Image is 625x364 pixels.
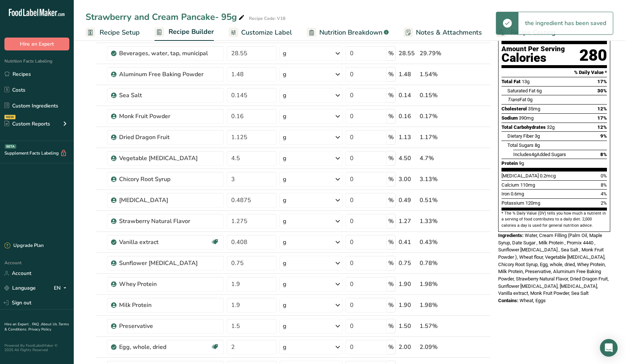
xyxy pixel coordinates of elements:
[507,142,534,148] span: Total Sugars
[420,343,456,351] div: 2.09%
[420,280,456,289] div: 1.98%
[399,133,417,142] div: 1.13
[4,282,36,294] a: Language
[399,196,417,205] div: 0.49
[420,91,456,100] div: 0.15%
[597,115,607,121] span: 17%
[399,70,417,79] div: 1.48
[399,238,417,247] div: 0.41
[4,242,44,250] div: Upgrade Plan
[4,322,69,332] a: Terms & Conditions .
[119,70,211,79] div: Aluminum Free Baking Powder
[513,152,566,157] span: Includes Added Sugars
[86,24,140,41] a: Recipe Setup
[119,196,211,205] div: [MEDICAL_DATA]
[420,112,456,121] div: 0.17%
[535,142,540,148] span: 8g
[283,70,287,79] div: g
[519,160,524,166] span: 9g
[119,301,211,310] div: Milk Protein
[579,46,607,65] div: 280
[119,175,211,184] div: Chicory Root Syrup
[501,200,524,206] span: Potassium
[498,233,524,238] span: Ingredients:
[501,46,565,53] div: Amount Per Serving
[283,154,287,163] div: g
[28,327,51,332] a: Privacy Policy
[41,322,59,327] a: About Us .
[420,49,456,58] div: 29.79%
[283,259,287,268] div: g
[501,53,565,63] div: Calories
[319,28,382,38] span: Nutrition Breakdown
[4,115,15,119] div: NEW
[519,115,534,121] span: 390mg
[498,298,518,303] span: Contains:
[600,133,607,139] span: 9%
[420,154,456,163] div: 4.7%
[32,322,41,327] a: FAQ .
[547,124,555,130] span: 32g
[283,217,287,226] div: g
[601,200,607,206] span: 2%
[601,191,607,197] span: 4%
[399,343,417,351] div: 2.00
[399,112,417,121] div: 0.16
[119,259,211,268] div: Sunflower [MEDICAL_DATA]
[283,49,287,58] div: g
[399,49,417,58] div: 28.55
[520,182,535,188] span: 110mg
[4,120,50,128] div: Custom Reports
[4,343,69,352] div: Powered By FoodLabelMaker © 2025 All Rights Reserved
[528,106,540,112] span: 35mg
[507,133,534,139] span: Dietary Fiber
[501,79,521,84] span: Total Fat
[597,106,607,112] span: 12%
[535,133,540,139] span: 3g
[399,217,417,226] div: 1.27
[399,301,417,310] div: 1.90
[5,144,16,149] div: BETA
[403,24,482,41] a: Notes & Attachments
[540,173,556,179] span: 0.2mcg
[518,12,613,34] div: the ingredient has been saved
[525,200,540,206] span: 120mg
[283,238,287,247] div: g
[283,343,287,351] div: g
[283,322,287,331] div: g
[119,154,211,163] div: Vegetable [MEDICAL_DATA]
[416,28,482,38] span: Notes & Attachments
[507,97,526,102] span: Fat
[597,88,607,93] span: 30%
[307,24,389,41] a: Nutrition Breakdown
[283,133,287,142] div: g
[399,259,417,268] div: 0.75
[154,24,214,41] a: Recipe Builder
[399,175,417,184] div: 3.00
[420,217,456,226] div: 1.33%
[507,97,520,102] i: Trans
[54,284,69,293] div: EN
[501,115,518,121] span: Sodium
[501,211,607,229] section: * The % Daily Value (DV) tells you how much a nutrient in a serving of food contributes to a dail...
[501,68,607,77] section: % Daily Value *
[597,124,607,130] span: 12%
[283,196,287,205] div: g
[420,70,456,79] div: 1.54%
[527,97,532,102] span: 0g
[420,175,456,184] div: 3.13%
[119,238,211,247] div: Vanilla extract
[601,173,607,179] span: 0%
[283,301,287,310] div: g
[169,27,214,37] span: Recipe Builder
[119,322,211,331] div: Preservative
[501,182,519,188] span: Calcium
[420,238,456,247] div: 0.43%
[501,160,518,166] span: Protein
[498,233,609,296] span: Water, Cream Filling (Palm Oil, Maple Syrup, Date Sugar , Milk Protein , Promix 4440 , Sunflower ...
[420,196,456,205] div: 0.51%
[399,322,417,331] div: 1.50
[507,88,535,93] span: Saturated Fat
[531,152,537,157] span: 4g
[119,133,211,142] div: Dried Dragon Fruit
